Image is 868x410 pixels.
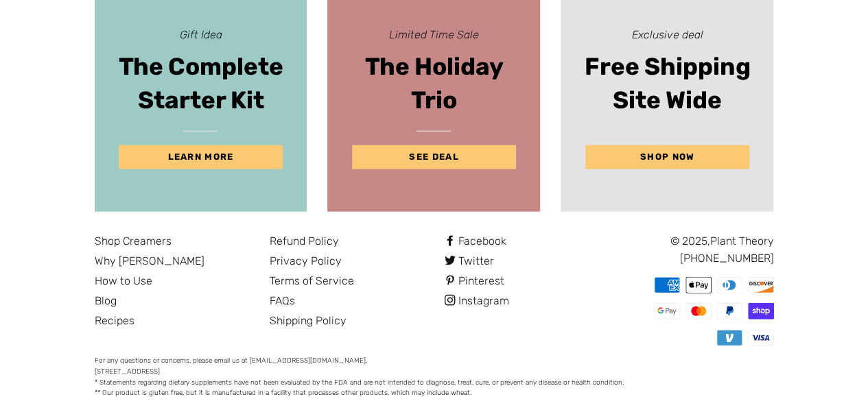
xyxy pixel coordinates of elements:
a: Plant Theory [710,234,774,248]
a: Shop Creamers [95,234,172,248]
a: Refund Policy [270,234,339,248]
a: How to Use [95,274,152,287]
a: See Deal [352,145,515,169]
span: Gift Idea [179,28,222,41]
a: Shop Now [585,145,749,169]
h2: The Complete Starter Kit [99,50,303,132]
h2: Free Shipping Site Wide [565,50,770,132]
a: Instagram [445,294,509,307]
a: Blog [95,294,117,307]
a: Why [PERSON_NAME] [95,254,204,267]
a: FAQs [270,294,295,307]
a: Learn More [119,145,282,169]
span: Limited Time Sale [389,28,479,41]
h2: The Holiday Trio [332,50,537,132]
a: Terms of Service [270,274,354,287]
a: Privacy Policy [270,254,342,267]
a: Facebook [445,234,506,248]
a: Twitter [445,254,494,267]
p: For any questions or concerns, please email us at [EMAIL_ADDRESS][DOMAIN_NAME]. [STREET_ADDRESS] ... [95,356,774,399]
a: Shipping Policy [270,314,347,327]
span: Exclusive deal [631,28,703,41]
a: Pinterest [445,274,504,287]
p: © 2025, [PHONE_NUMBER] [620,232,774,267]
a: Recipes [95,314,134,327]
